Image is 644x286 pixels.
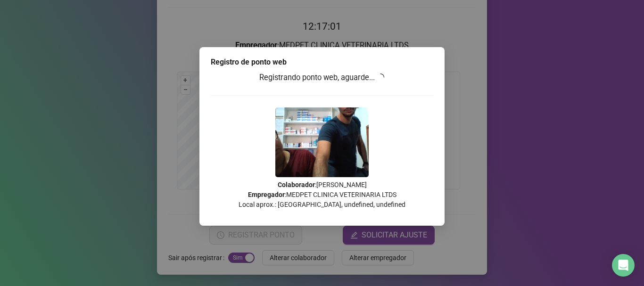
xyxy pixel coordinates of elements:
[278,181,315,188] strong: Colaborador
[377,74,384,81] span: loading
[275,107,369,177] img: 2Q==
[211,57,433,68] div: Registro de ponto web
[211,72,433,84] h3: Registrando ponto web, aguarde...
[612,254,635,277] div: Open Intercom Messenger
[248,191,285,198] strong: Empregador
[211,180,433,210] p: : [PERSON_NAME] : MEDPET CLINICA VETERINARIA LTDS Local aprox.: [GEOGRAPHIC_DATA], undefined, und...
